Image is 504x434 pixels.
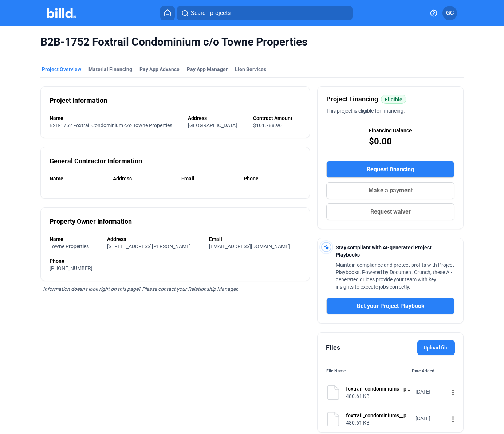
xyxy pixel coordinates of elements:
[50,257,301,265] div: Phone
[446,9,454,17] span: GC
[50,122,172,128] span: B2B-1752 Foxtrail Condominium c/o Towne Properties
[416,388,445,395] div: [DATE]
[326,385,340,400] img: document
[50,265,92,271] span: [PHONE_NUMBER]
[43,286,239,292] span: Information doesn’t look right on this page? Please contact your Relationship Manager.
[253,114,301,122] div: Contract Amount
[336,262,454,290] span: Maintain compliance and protect profits with Project Playbooks. Powered by Document Crunch, these...
[50,183,51,189] span: -
[50,243,89,249] span: Towne Properties
[381,95,406,104] mat-chip: Eligible
[326,182,454,199] button: Make a payment
[188,114,246,122] div: Address
[47,8,76,18] img: Billd Company Logo
[357,302,425,310] span: Get your Project Playbook
[367,165,414,174] span: Request financing
[107,235,202,243] div: Address
[50,235,100,243] div: Name
[50,175,106,182] div: Name
[113,175,174,182] div: Address
[326,108,405,114] span: This project is eligible for financing.
[326,203,454,220] button: Request waiver
[416,415,445,422] div: [DATE]
[326,412,340,426] img: document
[191,9,231,17] span: Search projects
[370,207,411,216] span: Request waiver
[244,183,245,189] span: -
[188,122,237,128] span: [GEOGRAPHIC_DATA]
[50,156,142,166] div: General Contractor Information
[326,343,340,353] div: Files
[253,122,282,128] span: $101,788.96
[107,243,191,249] span: [STREET_ADDRESS][PERSON_NAME]
[326,367,346,375] div: File Name
[50,95,107,106] div: Project Information
[244,175,301,182] div: Phone
[235,66,266,73] div: Lien Services
[187,66,228,73] span: Pay App Manager
[346,412,411,419] div: foxtrail_condominiums__phase_iii_roof_replacement.pdf
[346,392,411,400] div: 480.61 KB
[326,298,454,314] button: Get your Project Playbook
[369,127,412,134] span: Financing Balance
[88,66,132,73] div: Material Financing
[346,385,411,392] div: foxtrail_condominiums__phase_iii_roof_replacement1.pdf
[326,161,454,178] button: Request financing
[113,183,114,189] span: -
[336,245,432,258] span: Stay compliant with AI-generated Project Playbooks
[346,419,411,426] div: 480.61 KB
[40,35,464,49] span: B2B-1752 Foxtrail Condominium c/o Towne Properties
[369,186,413,195] span: Make a payment
[209,235,301,243] div: Email
[177,6,353,20] button: Search projects
[449,388,457,397] mat-icon: more_vert
[50,114,181,122] div: Name
[412,367,454,375] div: Date Added
[369,136,392,147] span: $0.00
[209,243,290,249] span: [EMAIL_ADDRESS][DOMAIN_NAME]
[50,216,132,227] div: Property Owner Information
[417,340,455,355] label: Upload file
[181,175,237,182] div: Email
[139,66,180,73] div: Pay App Advance
[449,415,457,423] mat-icon: more_vert
[42,66,81,73] div: Project Overview
[442,6,457,20] button: GC
[181,183,183,189] span: -
[326,94,378,104] span: Project Financing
